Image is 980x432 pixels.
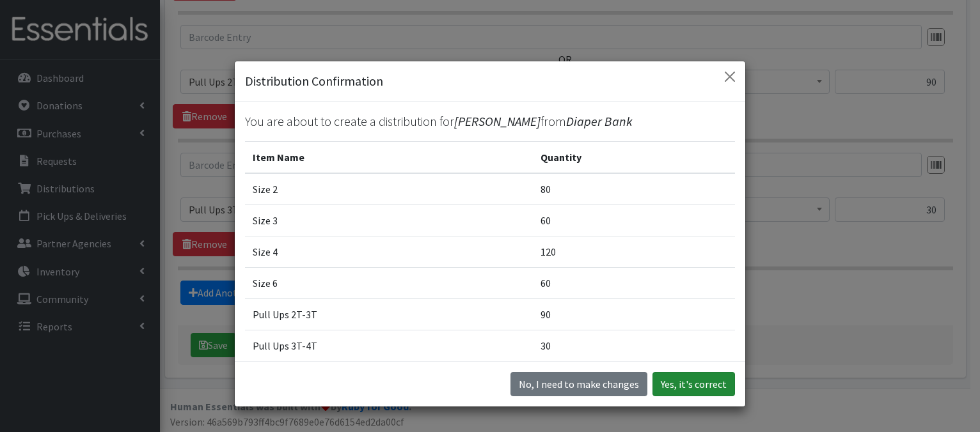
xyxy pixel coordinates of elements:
[533,330,735,362] td: 30
[245,268,533,299] td: Size 6
[533,236,735,268] td: 120
[533,173,735,205] td: 80
[533,299,735,330] td: 90
[720,66,740,87] button: Close
[245,236,533,268] td: Size 4
[510,372,647,396] button: No I need to make changes
[245,72,383,91] h5: Distribution Confirmation
[566,113,633,129] span: Diaper Bank
[245,330,533,362] td: Pull Ups 3T-4T
[245,142,533,174] th: Item Name
[533,142,735,174] th: Quantity
[245,173,533,205] td: Size 2
[245,205,533,236] td: Size 3
[652,372,735,396] button: Yes, it's correct
[533,205,735,236] td: 60
[454,113,541,129] span: [PERSON_NAME]
[245,299,533,330] td: Pull Ups 2T-3T
[245,112,735,131] p: You are about to create a distribution for from
[533,268,735,299] td: 60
